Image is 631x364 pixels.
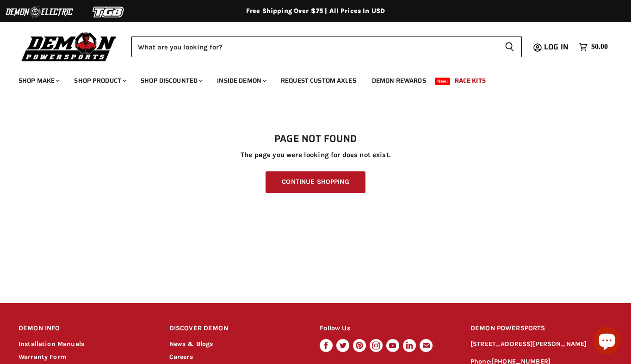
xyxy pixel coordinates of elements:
a: Shop Discounted [134,71,208,90]
form: Product [131,36,522,57]
h2: Follow Us [320,318,453,340]
a: Race Kits [448,71,493,90]
h2: DEMON INFO [19,318,152,340]
a: Continue Shopping [266,171,365,193]
img: Demon Electric Logo 2 [5,3,74,21]
a: Warranty Form [19,353,66,361]
input: Search [131,36,497,57]
button: Search [497,36,522,57]
a: News & Blogs [169,340,213,348]
inbox-online-store-chat: Shopify online store chat [590,327,624,357]
span: Log in [544,41,569,53]
a: Shop Make [12,71,65,90]
a: Log in [540,43,574,51]
a: Demon Rewards [365,71,433,90]
p: The page you were looking for does not exist. [19,151,612,159]
p: [STREET_ADDRESS][PERSON_NAME] [470,339,612,350]
span: New! [435,78,451,85]
img: TGB Logo 2 [74,3,143,21]
h2: DEMON POWERSPORTS [470,318,612,340]
span: $0.00 [591,42,608,51]
a: Installation Manuals [19,340,84,348]
a: Inside Demon [210,71,272,90]
a: Careers [169,353,193,361]
img: Demon Powersports [19,30,120,63]
h2: DISCOVER DEMON [169,318,303,340]
a: Shop Product [67,71,132,90]
a: $0.00 [574,40,612,54]
a: Request Custom Axles [274,71,363,90]
h1: Page not found [19,133,612,145]
ul: Main menu [12,67,606,90]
